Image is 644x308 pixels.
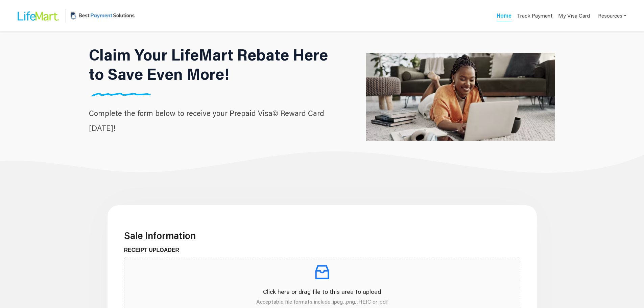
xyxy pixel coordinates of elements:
[12,5,63,27] img: LifeMart Logo
[517,12,553,22] a: Track Payment
[130,298,515,306] p: Acceptable file formats include .jpeg, .png, .HEIC or .pdf
[124,230,520,241] h3: Sale Information
[69,4,136,27] img: BPS Logo
[89,106,338,136] p: Complete the form below to receive your Prepaid Visa© Reward Card [DATE]!
[89,93,154,96] img: Divider
[558,9,590,23] a: My Visa Card
[130,287,515,296] p: Click here or drag file to this area to upload
[89,45,338,84] h1: Claim Your LifeMart Rebate Here to Save Even More!
[366,18,555,175] img: LifeMart Hero
[124,246,185,254] label: RECEIPT UPLOADER
[598,9,626,23] a: Resources
[497,12,511,21] a: Home
[313,263,332,282] span: inbox
[12,4,136,27] a: LifeMart LogoBPS Logo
